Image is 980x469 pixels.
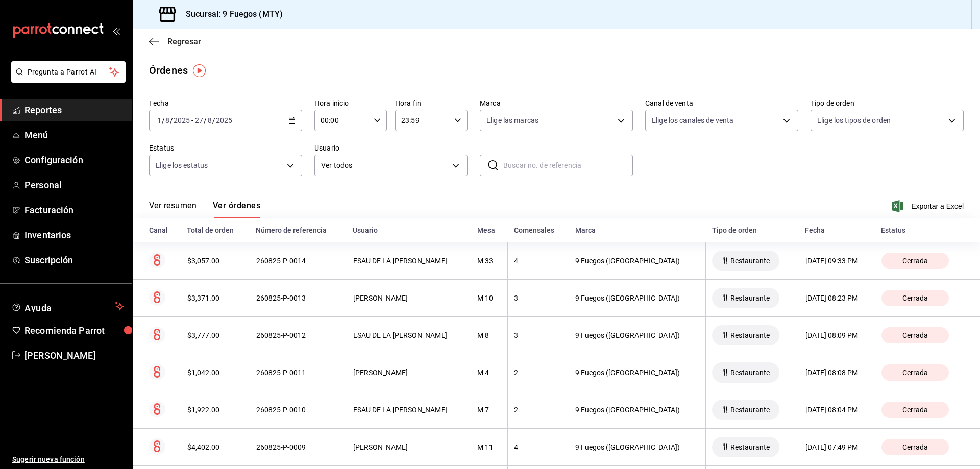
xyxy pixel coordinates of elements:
div: $4,402.00 [187,443,243,451]
div: ESAU DE LA [PERSON_NAME] [353,331,464,339]
label: Estatus [149,144,302,152]
span: Ver todos [321,160,449,171]
span: Menú [24,128,124,142]
div: [PERSON_NAME] [353,368,464,377]
div: $3,057.00 [187,257,243,265]
div: ESAU DE LA [PERSON_NAME] [353,257,464,265]
div: M 8 [477,331,501,339]
label: Fecha [149,100,302,107]
span: Sugerir nueva función [12,454,124,465]
button: Regresar [149,37,201,46]
span: Suscripción [24,253,124,267]
div: M 33 [477,257,501,265]
label: Tipo de orden [811,100,964,107]
div: $1,922.00 [187,406,243,414]
span: - [191,116,193,125]
div: ESAU DE LA [PERSON_NAME] [353,406,464,414]
div: 9 Fuegos ([GEOGRAPHIC_DATA]) [575,443,699,451]
div: 9 Fuegos ([GEOGRAPHIC_DATA]) [575,257,699,265]
button: Ver resumen [149,201,197,218]
img: Tooltip marker [193,64,206,77]
div: [DATE] 08:08 PM [805,368,869,377]
span: / [204,116,207,125]
span: Facturación [24,203,124,217]
div: Fecha [805,226,869,234]
span: Ayuda [24,300,111,312]
div: [DATE] 08:09 PM [805,331,869,339]
div: 4 [514,443,562,451]
div: 260825-P-0012 [256,331,340,339]
div: Total de orden [187,226,243,234]
div: [DATE] 08:04 PM [805,406,869,414]
span: Elige las marcas [486,115,538,126]
span: Configuración [24,153,124,167]
span: Exportar a Excel [894,200,964,212]
span: Cerrada [898,257,932,265]
div: Comensales [514,226,563,234]
div: M 7 [477,406,501,414]
div: [DATE] 08:23 PM [805,294,869,302]
input: Buscar no. de referencia [503,155,633,176]
span: Reportes [24,103,124,117]
button: Ver órdenes [213,201,260,218]
div: Mesa [477,226,502,234]
div: 4 [514,257,562,265]
span: Regresar [167,37,201,46]
div: 260825-P-0013 [256,294,340,302]
span: [PERSON_NAME] [24,349,124,362]
span: Personal [24,178,124,192]
div: 9 Fuegos ([GEOGRAPHIC_DATA]) [575,294,699,302]
span: Cerrada [898,406,932,414]
div: M 10 [477,294,501,302]
button: Pregunta a Parrot AI [11,61,126,83]
input: -- [165,116,170,125]
div: 9 Fuegos ([GEOGRAPHIC_DATA]) [575,368,699,377]
label: Marca [480,100,633,107]
label: Hora fin [395,100,468,107]
input: -- [207,116,212,125]
div: 2 [514,406,562,414]
span: / [162,116,165,125]
div: Número de referencia [256,226,340,234]
div: M 11 [477,443,501,451]
div: Tipo de orden [712,226,793,234]
span: / [212,116,215,125]
span: Elige los estatus [156,160,208,170]
div: 9 Fuegos ([GEOGRAPHIC_DATA]) [575,406,699,414]
div: Estatus [881,226,964,234]
div: 9 Fuegos ([GEOGRAPHIC_DATA]) [575,331,699,339]
span: Restaurante [726,294,774,302]
span: Restaurante [726,257,774,265]
input: -- [194,116,204,125]
label: Canal de venta [645,100,798,107]
div: 3 [514,331,562,339]
span: Cerrada [898,368,932,377]
div: Órdenes [149,63,188,78]
span: Restaurante [726,331,774,339]
span: Pregunta a Parrot AI [28,67,110,78]
span: Cerrada [898,331,932,339]
input: ---- [215,116,233,125]
span: / [170,116,173,125]
span: Recomienda Parrot [24,324,124,337]
div: $3,371.00 [187,294,243,302]
span: Inventarios [24,228,124,242]
div: $3,777.00 [187,331,243,339]
label: Usuario [314,144,468,152]
div: 260825-P-0010 [256,406,340,414]
div: Usuario [353,226,464,234]
div: 260825-P-0009 [256,443,340,451]
div: 260825-P-0011 [256,368,340,377]
span: Elige los canales de venta [652,115,733,126]
span: Restaurante [726,368,774,377]
span: Cerrada [898,294,932,302]
span: Restaurante [726,443,774,451]
span: Elige los tipos de orden [817,115,891,126]
label: Hora inicio [314,100,387,107]
button: open_drawer_menu [112,27,120,35]
div: $1,042.00 [187,368,243,377]
div: 3 [514,294,562,302]
div: Marca [575,226,700,234]
div: navigation tabs [149,201,260,218]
